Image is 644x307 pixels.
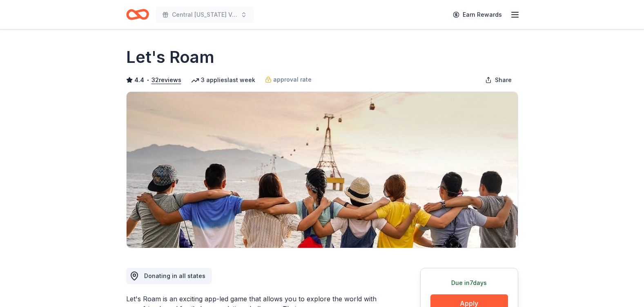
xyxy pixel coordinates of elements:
div: 3 applies last week [191,75,255,85]
span: 4.4 [134,75,144,85]
button: Central [US_STATE] Veg Fest Animal Haven Silent Auction [156,7,254,23]
a: Earn Rewards [448,7,507,22]
span: • [146,77,149,83]
img: Image for Let's Roam [127,92,518,248]
span: Donating in all states [144,272,205,279]
button: Share [479,72,518,88]
button: 32reviews [152,75,181,85]
span: Central [US_STATE] Veg Fest Animal Haven Silent Auction [172,10,237,20]
span: Share [495,75,512,85]
span: approval rate [273,75,312,85]
a: Home [126,5,149,24]
a: approval rate [265,75,312,85]
h1: Let's Roam [126,46,214,69]
div: Due in 7 days [430,278,508,288]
